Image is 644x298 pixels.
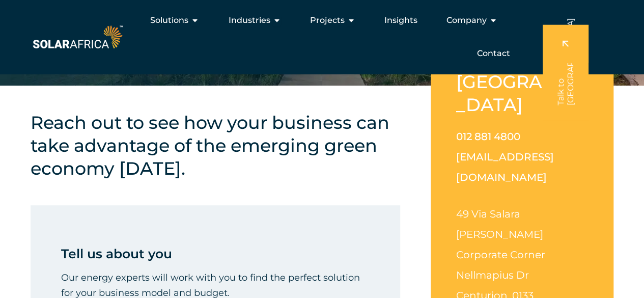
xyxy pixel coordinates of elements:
h2: [GEOGRAPHIC_DATA] [456,70,588,116]
span: Projects [310,14,344,26]
h4: Reach out to see how your business can take advantage of the emerging green economy [DATE]. [31,111,400,180]
div: Menu Toggle [125,10,518,64]
nav: Menu [125,10,518,64]
a: [EMAIL_ADDRESS][DOMAIN_NAME] [456,151,554,183]
p: Tell us about you [61,243,370,264]
a: Contact [477,47,510,60]
span: [PERSON_NAME] Corporate Corner [456,228,545,261]
span: Solutions [150,14,188,26]
a: 012 881 4800 [456,130,520,143]
span: Industries [228,14,270,26]
span: 49 Via Salara [456,208,520,220]
span: Company [446,14,486,26]
a: Insights [384,14,417,26]
span: Nellmapius Dr [456,269,529,281]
